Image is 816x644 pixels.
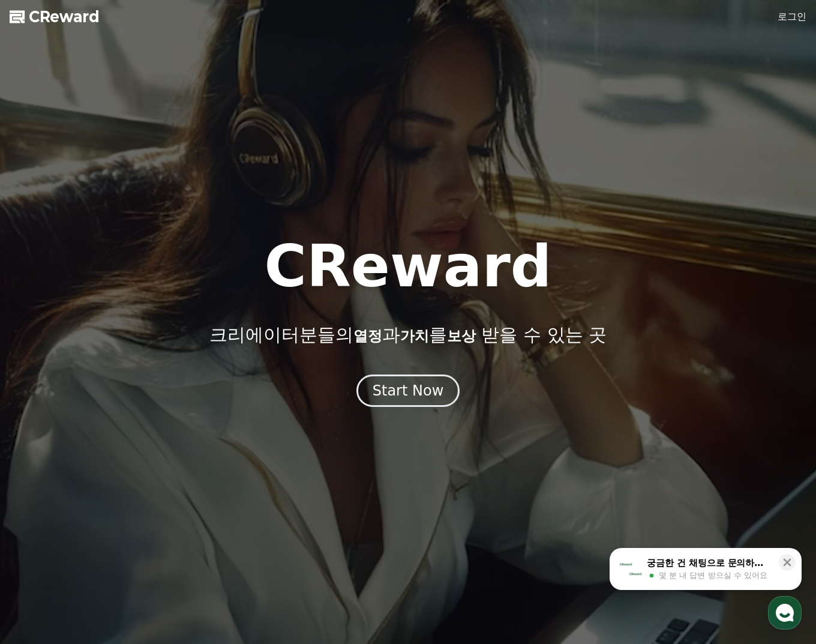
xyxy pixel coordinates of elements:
a: CReward [10,7,100,26]
p: 크리에이터분들의 과 를 받을 수 있는 곳 [209,324,607,346]
button: Start Now [356,375,460,407]
div: Start Now [373,381,444,400]
h1: CReward [264,238,551,295]
span: CReward [29,7,100,26]
a: 로그인 [778,10,806,24]
span: 보상 [447,328,476,345]
span: 가치 [400,328,429,345]
span: 열정 [353,328,382,345]
a: Start Now [356,387,460,398]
